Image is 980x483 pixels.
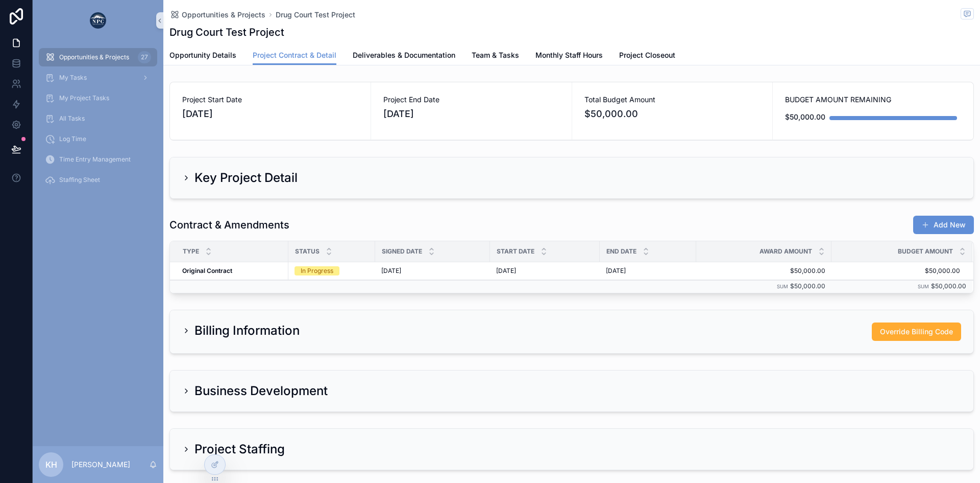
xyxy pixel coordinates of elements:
[880,327,953,337] span: Override Billing Code
[353,46,455,66] a: Deliverables & Documentation
[182,267,282,275] a: Original Contract
[759,247,812,256] span: Award Amount
[606,267,690,275] a: [DATE]
[619,46,675,66] a: Project Closeout
[194,170,298,186] h2: Key Project Detail
[295,266,369,275] a: In Progress
[472,46,519,66] a: Team & Tasks
[898,247,953,256] span: Budget Amount
[59,94,109,102] span: My Project Tasks
[381,267,484,275] a: [DATE]
[182,267,232,274] strong: Original Contract
[790,282,825,290] span: $50,000.00
[39,68,157,87] a: My Tasks
[606,267,626,275] span: [DATE]
[913,216,974,234] button: Add New
[785,107,825,127] div: $50,000.00
[295,247,320,256] span: Status
[169,218,289,232] h1: Contract & Amendments
[918,284,929,289] small: Sum
[497,247,534,256] span: Start Date
[584,95,761,105] span: Total Budget Amount
[194,323,300,339] h2: Billing Information
[39,48,157,66] a: Opportunities & Projects27
[33,41,163,202] div: scrollable content
[584,107,761,121] span: $50,000.00
[182,10,265,20] span: Opportunities & Projects
[253,50,336,60] span: Project Contract & Detail
[59,74,87,82] span: My Tasks
[472,50,519,60] span: Team & Tasks
[59,176,100,184] span: Staffing Sheet
[169,46,236,66] a: Opportunity Details
[39,130,157,148] a: Log Time
[381,267,401,275] span: [DATE]
[194,383,328,399] h2: Business Development
[832,267,960,275] a: $50,000.00
[59,155,131,164] span: Time Entry Management
[606,247,636,256] span: End Date
[619,50,675,60] span: Project Closeout
[59,53,129,61] span: Opportunities & Projects
[39,171,157,189] a: Staffing Sheet
[39,109,157,128] a: All Tasks
[138,51,151,63] div: 27
[169,50,236,60] span: Opportunity Details
[931,282,966,290] span: $50,000.00
[785,95,961,105] span: BUDGET AMOUNT REMAINING
[182,107,358,121] span: [DATE]
[45,458,57,471] span: KH
[183,247,199,256] span: Type
[496,267,516,275] span: [DATE]
[194,441,285,457] h2: Project Staffing
[382,247,422,256] span: Signed Date
[777,284,788,289] small: Sum
[383,107,559,121] span: [DATE]
[39,150,157,169] a: Time Entry Management
[169,10,265,20] a: Opportunities & Projects
[253,46,336,65] a: Project Contract & Detail
[353,50,455,60] span: Deliverables & Documentation
[71,459,130,470] p: [PERSON_NAME]
[90,12,106,29] img: App logo
[496,267,594,275] a: [DATE]
[535,50,603,60] span: Monthly Staff Hours
[702,267,825,275] a: $50,000.00
[276,10,355,20] a: Drug Court Test Project
[535,46,603,66] a: Monthly Staff Hours
[383,95,559,105] span: Project End Date
[59,114,85,123] span: All Tasks
[59,135,86,143] span: Log Time
[301,266,333,275] div: In Progress
[872,323,961,341] button: Override Billing Code
[169,25,284,39] h1: Drug Court Test Project
[182,95,358,105] span: Project Start Date
[39,89,157,107] a: My Project Tasks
